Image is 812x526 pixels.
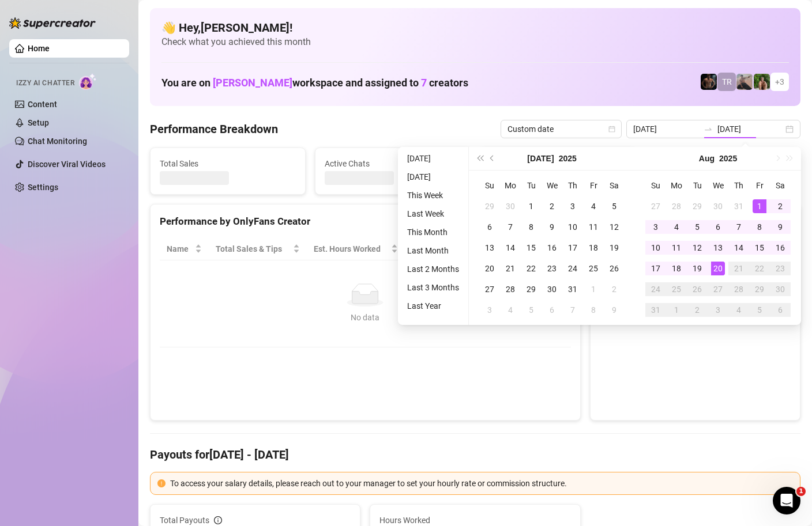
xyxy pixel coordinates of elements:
span: Total Sales & Tips [216,243,290,255]
span: to [704,124,713,134]
span: Custom date [507,120,615,138]
th: Name [160,238,209,260]
iframe: Intercom live chat [773,487,800,514]
img: AI Chatter [79,73,97,90]
h4: Payouts for [DATE] - [DATE] [150,446,800,463]
img: LC [736,74,753,90]
div: Sales by OnlyFans Creator [600,214,791,229]
img: logo-BBDzfeDw.svg [9,17,96,29]
a: Discover Viral Videos [28,160,106,169]
span: TR [722,75,732,88]
span: Check what you achieved this month [161,36,789,48]
span: exclamation-circle [157,479,166,487]
th: Total Sales & Tips [209,238,306,260]
span: calendar [608,126,615,133]
th: Chat Conversion [479,238,571,260]
a: Chat Monitoring [28,137,87,146]
a: Home [28,44,50,53]
div: No data [171,311,559,324]
input: Start date [633,123,699,135]
a: Content [28,100,57,109]
span: 7 [421,77,427,89]
span: Active Chats [325,157,461,170]
span: Total Sales [160,157,296,170]
span: Messages Sent [490,157,626,170]
img: Nathaniel [754,74,770,90]
span: [PERSON_NAME] [213,77,292,89]
th: Sales / Hour [405,238,479,260]
span: Chat Conversion [486,243,555,255]
h4: Performance Breakdown [150,121,278,137]
a: Settings [28,183,58,192]
span: Sales / Hour [412,243,463,255]
span: info-circle [214,516,222,524]
h1: You are on workspace and assigned to creators [161,77,468,89]
a: Setup [28,118,49,127]
div: To access your salary details, please reach out to your manager to set your hourly rate or commis... [170,477,793,490]
div: Est. Hours Worked [314,243,389,255]
span: Name [167,243,193,255]
input: End date [717,123,783,135]
img: Trent [701,74,717,90]
h4: 👋 Hey, [PERSON_NAME] ! [161,20,789,36]
span: swap-right [704,124,713,134]
span: + 3 [775,75,784,88]
span: Izzy AI Chatter [16,78,74,89]
span: 1 [796,487,806,496]
div: Performance by OnlyFans Creator [160,214,571,229]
